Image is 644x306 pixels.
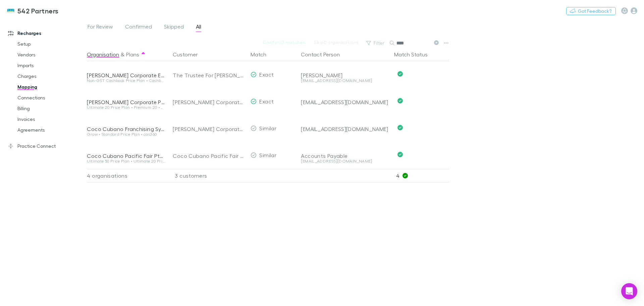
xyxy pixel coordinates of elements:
[17,7,59,15] h3: 542 Partners
[125,23,152,32] span: Confirmed
[87,152,165,159] div: Coco Cubano Pacific Fair Pty Ltd
[87,72,165,79] div: [PERSON_NAME] Corporate Executive Trust
[259,98,274,104] span: Exact
[11,125,91,135] a: Agreements
[11,82,91,92] a: Mapping
[301,72,389,79] div: [PERSON_NAME]
[196,23,201,32] span: All
[1,28,91,39] a: Recharges
[363,39,388,47] button: Filter
[397,125,403,130] svg: Confirmed
[11,114,91,125] a: Invoices
[310,38,363,46] button: Skip0 organisations
[173,89,245,116] div: [PERSON_NAME] Corporate Pty Limited
[87,169,167,182] div: 4 organisations
[397,98,403,103] svg: Confirmed
[173,62,245,89] div: The Trustee For [PERSON_NAME] Corporate Executive Trust
[88,23,113,32] span: For Review
[87,159,165,163] div: Ultimate 50 Price Plan • Ultimate 20 Price Plan
[173,142,245,169] div: Coco Cubano Pacific Fair Pty. Ltd.
[3,3,63,19] a: 542 Partners
[259,71,274,78] span: Exact
[396,169,449,182] p: 4
[11,71,91,82] a: Charges
[87,126,165,132] div: Coco Cubano Franchising Systems Pty Limited
[301,79,389,83] div: [EMAIL_ADDRESS][DOMAIN_NAME]
[397,152,403,157] svg: Confirmed
[87,48,165,61] div: &
[7,7,15,15] img: 542 Partners's Logo
[301,48,348,61] button: Contact Person
[397,71,403,77] svg: Confirmed
[164,23,184,32] span: Skipped
[126,48,139,61] button: Plans
[11,92,91,103] a: Connections
[11,39,91,49] a: Setup
[87,105,165,110] div: Ultimate 20 Price Plan • Premium 20 • cas360
[621,283,637,299] div: Open Intercom Messenger
[258,38,310,46] button: Confirm0 matches
[11,60,91,71] a: Imports
[301,152,389,159] div: Accounts Payable
[167,169,248,182] div: 3 customers
[173,116,245,142] div: [PERSON_NAME] Corporate Pty Limited
[173,48,206,61] button: Customer
[87,48,119,61] button: Organisation
[259,152,276,158] span: Similar
[11,103,91,114] a: Billing
[301,159,389,163] div: [EMAIL_ADDRESS][DOMAIN_NAME]
[87,79,165,83] div: Non-GST Cashbook Price Plan • Cashbook (Non-GST) Price Plan
[251,48,274,61] button: Match
[1,141,91,151] a: Practice Connect
[259,125,276,131] span: Similar
[301,99,389,105] div: [EMAIL_ADDRESS][DOMAIN_NAME]
[87,132,165,136] div: Grow • Standard Price Plan • cas360
[87,99,165,105] div: [PERSON_NAME] Corporate Pty Limited
[566,7,616,15] button: Got Feedback?
[301,126,389,132] div: [EMAIL_ADDRESS][DOMAIN_NAME]
[394,48,436,61] button: Match Status
[11,49,91,60] a: Vendors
